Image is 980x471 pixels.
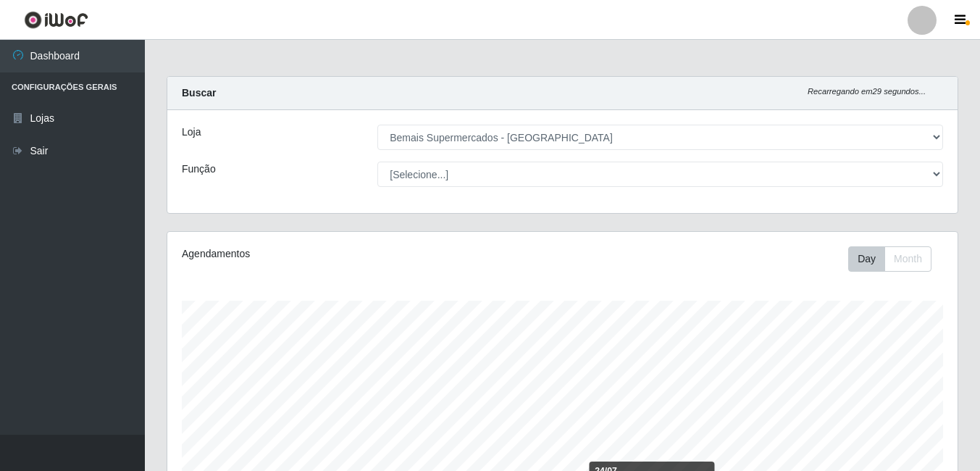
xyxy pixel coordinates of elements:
label: Função [182,162,216,177]
label: Loja [182,125,201,140]
img: CoreUI Logo [24,11,88,29]
div: First group [848,246,931,272]
i: Recarregando em 29 segundos... [808,87,926,96]
button: Month [884,246,931,272]
div: Agendamentos [182,246,486,262]
button: Day [848,246,885,272]
strong: Buscar [182,87,216,99]
div: Toolbar with button groups [848,246,943,272]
